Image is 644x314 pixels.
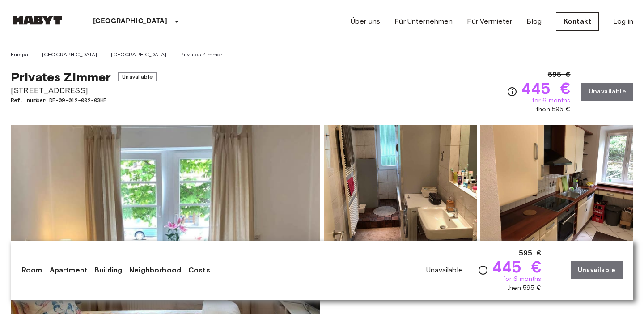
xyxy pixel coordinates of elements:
span: [STREET_ADDRESS] [11,85,157,96]
img: Picture of unit DE-09-012-002-03HF [324,125,477,242]
span: for 6 months [532,96,571,105]
svg: Check cost overview for full price breakdown. Please note that discounts apply to new joiners onl... [478,265,488,276]
span: then 595 € [507,284,542,293]
a: Privates Zimmer [180,51,222,59]
span: Privates Zimmer [11,69,111,85]
span: Unavailable [118,72,157,81]
span: Ref. number DE-09-012-002-03HF [11,96,157,104]
p: [GEOGRAPHIC_DATA] [93,16,168,27]
span: for 6 months [503,275,542,284]
span: 595 € [548,69,571,80]
a: Log in [613,16,633,27]
a: Room [21,265,42,276]
a: Kontakt [556,12,599,31]
a: [GEOGRAPHIC_DATA] [111,51,166,59]
span: Unavailable [426,265,463,275]
img: Picture of unit DE-09-012-002-03HF [480,125,633,242]
a: [GEOGRAPHIC_DATA] [42,51,97,59]
svg: Check cost overview for full price breakdown. Please note that discounts apply to new joiners onl... [507,86,517,97]
img: Habyt [11,16,64,25]
a: Neighborhood [129,265,181,276]
a: Blog [526,16,542,27]
a: Building [94,265,122,276]
a: Über uns [351,16,380,27]
a: Für Vermieter [467,16,512,27]
span: then 595 € [536,105,571,114]
span: 445 € [492,259,542,275]
a: Costs [188,265,210,276]
span: 595 € [519,248,542,259]
a: Apartment [50,265,87,276]
a: Für Unternehmen [394,16,453,27]
span: 445 € [521,80,571,96]
a: Europa [11,51,28,59]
